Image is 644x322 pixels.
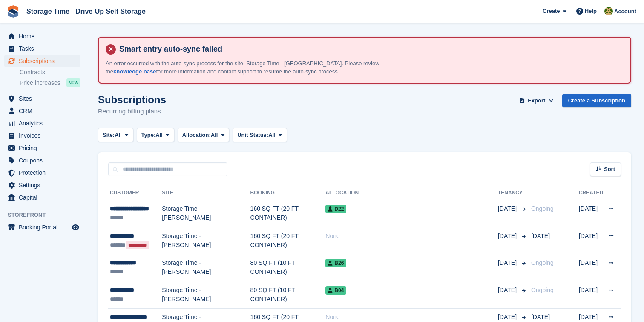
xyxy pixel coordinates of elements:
h4: Smart entry auto-sync failed [116,44,624,54]
span: [DATE] [498,232,518,241]
span: B04 [325,286,346,295]
span: [DATE] [498,204,518,213]
img: stora-icon-8386f47178a22dfd0bd8f6a31ec36ba5ce8667c1dd55bd0f319d3a0aa187defe.svg [7,5,20,18]
span: Settings [19,179,70,191]
span: [DATE] [531,313,550,320]
span: All [268,131,276,139]
td: Storage Time - [PERSON_NAME] [162,200,250,227]
span: Pricing [19,142,70,154]
th: Booking [250,186,326,200]
span: Capital [19,191,70,203]
button: Site: All [98,128,133,142]
td: [DATE] [579,254,603,281]
a: menu [4,117,80,129]
td: 160 SQ FT (20 FT CONTAINER) [250,200,326,227]
h1: Subscriptions [98,94,166,105]
td: [DATE] [579,281,603,308]
span: All [155,131,163,139]
a: Storage Time - Drive-Up Self Storage [23,4,149,18]
button: Export [518,94,555,108]
span: [DATE] [498,313,518,322]
a: menu [4,55,80,67]
span: [DATE] [498,258,518,267]
span: Create [543,7,560,15]
span: CRM [19,105,70,117]
span: Invoices [19,130,70,142]
td: Storage Time - [PERSON_NAME] [162,281,250,308]
span: B26 [325,259,346,267]
span: Allocation: [182,131,211,139]
span: Account [614,7,636,16]
span: Subscriptions [19,55,70,67]
span: Export [528,96,545,105]
a: menu [4,154,80,166]
a: menu [4,142,80,154]
td: [DATE] [579,200,603,227]
span: Sort [604,165,615,174]
a: menu [4,221,80,233]
span: Ongoing [531,287,554,293]
div: NEW [66,78,80,87]
td: 160 SQ FT (20 FT CONTAINER) [250,227,326,254]
img: Zain Sarwar [604,7,613,15]
span: Home [19,30,70,42]
a: menu [4,179,80,191]
a: Price increases NEW [20,78,80,87]
span: [DATE] [498,286,518,295]
a: menu [4,43,80,55]
a: menu [4,30,80,42]
td: 80 SQ FT (10 FT CONTAINER) [250,254,326,281]
span: [DATE] [531,232,550,239]
span: Ongoing [531,259,554,266]
span: Analytics [19,117,70,129]
th: Created [579,186,603,200]
a: menu [4,93,80,104]
p: An error occurred with the auto-sync process for the site: Storage Time - [GEOGRAPHIC_DATA]. Plea... [106,59,404,76]
span: Storefront [8,211,85,219]
span: Coupons [19,154,70,166]
td: Storage Time - [PERSON_NAME] [162,227,250,254]
td: 80 SQ FT (10 FT CONTAINER) [250,281,326,308]
span: D22 [325,205,346,213]
a: Preview store [70,222,80,232]
span: Price increases [20,79,60,87]
span: Tasks [19,43,70,55]
span: Site: [103,131,115,139]
span: Ongoing [531,205,554,212]
span: All [115,131,122,139]
a: menu [4,167,80,179]
div: None [325,232,498,241]
span: Sites [19,93,70,104]
a: menu [4,105,80,117]
th: Site [162,186,250,200]
span: Booking Portal [19,221,70,233]
button: Type: All [137,128,174,142]
span: Protection [19,167,70,179]
span: All [211,131,218,139]
a: knowledge base [113,68,156,75]
a: Contracts [20,68,80,76]
div: None [325,313,498,322]
button: Unit Status: All [233,128,287,142]
button: Allocation: All [178,128,230,142]
th: Customer [108,186,162,200]
a: Create a Subscription [562,94,631,108]
td: Storage Time - [PERSON_NAME] [162,254,250,281]
span: Help [585,7,597,15]
p: Recurring billing plans [98,107,166,116]
a: menu [4,130,80,142]
span: Type: [141,131,156,139]
th: Tenancy [498,186,528,200]
th: Allocation [325,186,498,200]
td: [DATE] [579,227,603,254]
a: menu [4,191,80,203]
span: Unit Status: [237,131,268,139]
